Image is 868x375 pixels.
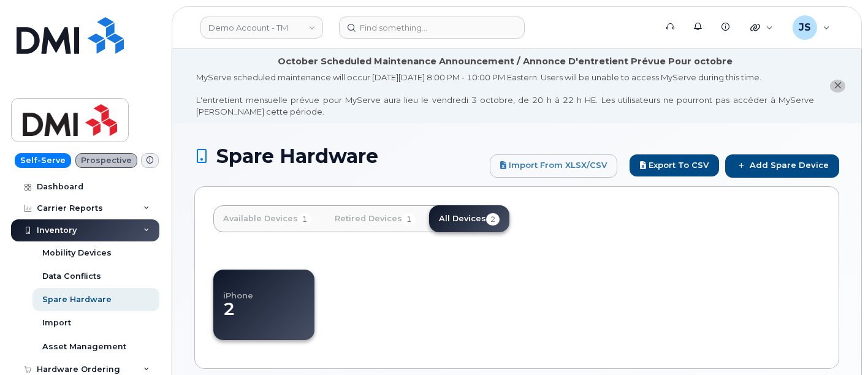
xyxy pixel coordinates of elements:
a: Available Devices1 [213,205,321,232]
div: MyServe scheduled maintenance will occur [DATE][DATE] 8:00 PM - 10:00 PM Eastern. Users will be u... [196,72,814,117]
a: Retired Devices1 [325,205,425,232]
div: October Scheduled Maintenance Announcement / Annonce D'entretient Prévue Pour octobre [278,55,733,68]
a: Import from XLSX/CSV [490,154,617,178]
a: Add Spare Device [725,154,839,178]
button: close notification [830,80,845,93]
h4: iPhone [223,279,314,300]
h1: Spare Hardware [194,145,484,167]
span: 1 [402,213,416,225]
a: All Devices2 [429,205,509,232]
span: 1 [298,213,311,225]
button: Export to CSV [630,154,719,177]
span: 2 [486,213,500,225]
dd: 2 [223,300,314,331]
